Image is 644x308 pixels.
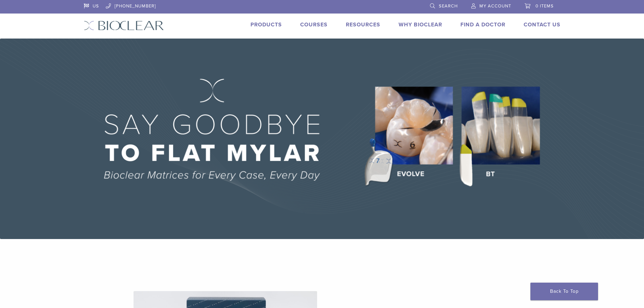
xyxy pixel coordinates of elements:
[460,21,505,28] a: Find A Doctor
[530,283,598,300] a: Back To Top
[524,21,560,28] a: Contact Us
[300,21,328,28] a: Courses
[346,21,380,28] a: Resources
[535,3,554,9] span: 0 items
[439,3,458,9] span: Search
[479,3,511,9] span: My Account
[84,21,164,30] img: Bioclear
[251,21,282,28] a: Products
[399,21,442,28] a: Why Bioclear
